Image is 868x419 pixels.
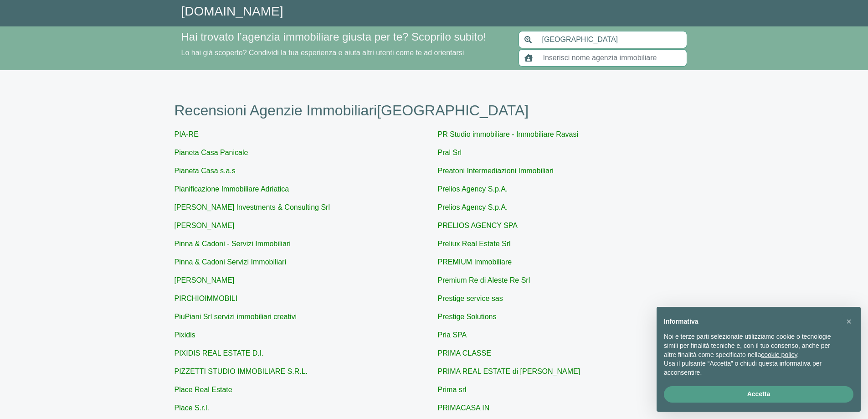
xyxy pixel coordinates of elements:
a: Pixidis [175,331,195,339]
a: Pria SPA [438,331,467,339]
button: Chiudi questa informativa [842,314,856,329]
a: [PERSON_NAME] Investments & Consulting Srl [175,203,330,211]
a: PIA-RE [175,130,199,138]
a: Premium Re di Aleste Re Srl [438,276,530,284]
a: PR Studio immobiliare - Immobiliare Ravasi [438,130,579,138]
a: Prestige Solutions [438,313,497,321]
a: PiuPiani Srl servizi immobiliari creativi [175,313,297,321]
a: Place S.r.l. [175,404,209,412]
a: PREMIUM Immobiliare [438,258,512,266]
input: Inserisci nome agenzia immobiliare [538,49,687,67]
a: Preliux Real Estate Srl [438,240,511,248]
p: Noi e terze parti selezionate utilizziamo cookie o tecnologie simili per finalità tecniche e, con... [664,332,839,359]
a: Pinna & Cadoni Servizi Immobiliari [175,258,286,266]
a: Pinna & Cadoni - Servizi Immobiliari [175,240,291,248]
h4: Hai trovato l’agenzia immobiliare giusta per te? Scoprilo subito! [181,31,508,44]
a: Place Real Estate [175,386,232,393]
a: Prestige service sas [438,295,503,302]
a: Pianeta Casa s.a.s [175,167,236,175]
a: PRIMACASA IN [438,404,490,412]
p: Lo hai già scoperto? Condividi la tua esperienza e aiuta altri utenti come te ad orientarsi [181,47,508,58]
a: PRIMA REAL ESTATE di [PERSON_NAME] [438,367,580,375]
a: [PERSON_NAME] [175,222,235,229]
h2: Informativa [664,318,839,326]
a: PIXIDIS REAL ESTATE D.I. [175,349,264,357]
span: × [846,316,852,326]
a: PIZZETTI STUDIO IMMOBILIARE S.R.L. [175,367,308,375]
a: [PERSON_NAME] [175,276,235,284]
a: Preatoni Intermediazioni Immobiliari [438,167,554,175]
a: Pral Srl [438,149,462,156]
h1: Recensioni Agenzie Immobiliari [GEOGRAPHIC_DATA] [175,102,694,119]
a: PIRCHIOIMMOBILI [175,295,238,302]
a: cookie policy - il link si apre in una nuova scheda [761,351,797,358]
input: Inserisci area di ricerca (Comune o Provincia) [537,31,687,48]
a: [DOMAIN_NAME] [181,4,283,18]
a: PRIMA CLASSE [438,349,491,357]
button: Accetta [664,386,853,403]
a: Pianificazione Immobiliare Adriatica [175,185,289,193]
a: PRELIOS AGENCY SPA [438,222,518,229]
p: Usa il pulsante “Accetta” o chiudi questa informativa per acconsentire. [664,359,839,377]
a: Pianeta Casa Panicale [175,149,248,156]
a: Prelios Agency S.p.A. [438,185,508,193]
a: Prima srl [438,386,467,393]
a: Prelios Agency S.p.A. [438,203,508,211]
